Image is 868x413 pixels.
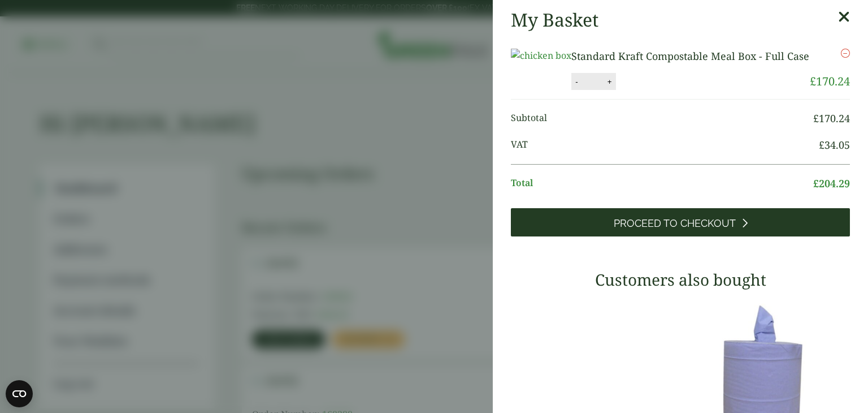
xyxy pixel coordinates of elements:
[511,270,850,290] h3: Customers also bought
[571,49,809,63] a: Standard Kraft Compostable Meal Box - Full Case
[6,380,33,407] button: Open CMP widget
[614,217,736,230] span: Proceed to Checkout
[810,74,850,89] bdi: 170.24
[511,111,813,126] span: Subtotal
[604,77,615,87] button: +
[841,49,850,58] a: Remove this item
[819,138,850,152] bdi: 34.05
[511,137,819,153] span: VAT
[813,111,850,125] bdi: 170.24
[813,177,850,190] bdi: 204.29
[819,138,824,152] span: £
[813,111,819,125] span: £
[511,49,571,62] img: chicken box
[511,208,850,236] a: Proceed to Checkout
[572,77,581,87] button: -
[511,9,598,31] h2: My Basket
[813,177,819,190] span: £
[511,176,813,191] span: Total
[810,74,816,89] span: £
